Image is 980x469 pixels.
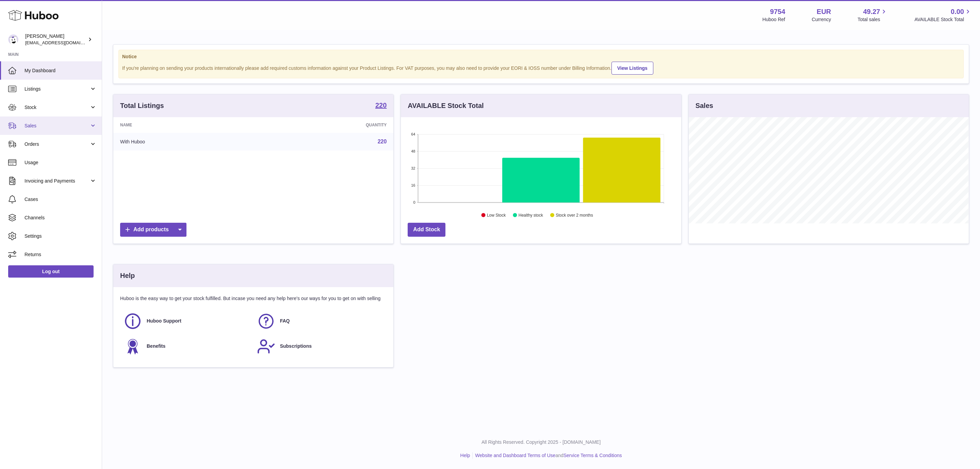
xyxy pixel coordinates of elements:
[812,16,831,23] div: Currency
[120,271,135,280] h3: Help
[124,337,250,356] a: Benefits
[24,67,97,74] span: My Dashboard
[24,196,97,203] span: Cases
[25,40,100,45] span: [EMAIL_ADDRESS][DOMAIN_NAME]
[25,33,86,46] div: [PERSON_NAME]
[914,16,972,23] span: AVAILABLE Stock Total
[120,223,186,237] a: Add products
[411,149,415,153] text: 48
[857,16,888,23] span: Total sales
[863,7,880,16] span: 49.27
[147,318,181,324] span: Huboo Support
[378,139,387,144] a: 220
[8,265,94,278] a: Log out
[280,318,290,324] span: FAQ
[120,295,387,302] p: Huboo is the easy way to get your stock fulfilled. But incase you need any help here's our ways f...
[120,101,164,110] h3: Total Listings
[473,452,622,459] li: and
[475,453,555,458] a: Website and Dashboard Terms of Use
[563,453,622,458] a: Service Terms & Conditions
[914,7,972,23] a: 0.00 AVAILABLE Stock Total
[24,251,97,258] span: Returns
[763,16,785,23] div: Huboo Ref
[611,62,653,75] a: View Listings
[261,117,393,133] th: Quantity
[280,343,312,349] span: Subscriptions
[817,7,831,16] strong: EUR
[411,132,415,136] text: 64
[124,312,250,330] a: Huboo Support
[147,343,165,349] span: Benefits
[375,102,387,110] a: 220
[519,213,543,218] text: Healthy stock
[408,101,484,110] h3: AVAILABLE Stock Total
[411,183,415,187] text: 16
[24,123,89,129] span: Sales
[122,61,960,75] div: If you're planning on sending your products internationally please add required customs informati...
[257,337,383,356] a: Subscriptions
[24,141,89,147] span: Orders
[770,7,785,16] strong: 9754
[24,215,97,221] span: Channels
[24,233,97,239] span: Settings
[24,86,89,92] span: Listings
[460,453,470,458] a: Help
[411,166,415,170] text: 32
[113,117,261,133] th: Name
[257,312,383,330] a: FAQ
[108,439,975,445] p: All Rights Reserved. Copyright 2025 - [DOMAIN_NAME]
[413,200,415,204] text: 0
[8,34,18,45] img: info@fieldsluxury.london
[24,104,89,111] span: Stock
[122,53,960,60] strong: Notice
[857,7,888,23] a: 49.27 Total sales
[24,178,89,184] span: Invoicing and Payments
[556,213,593,218] text: Stock over 2 months
[375,102,387,109] strong: 220
[24,159,97,166] span: Usage
[951,7,964,16] span: 0.00
[487,213,506,218] text: Low Stock
[696,101,713,110] h3: Sales
[113,133,261,151] td: With Huboo
[408,223,445,237] a: Add Stock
